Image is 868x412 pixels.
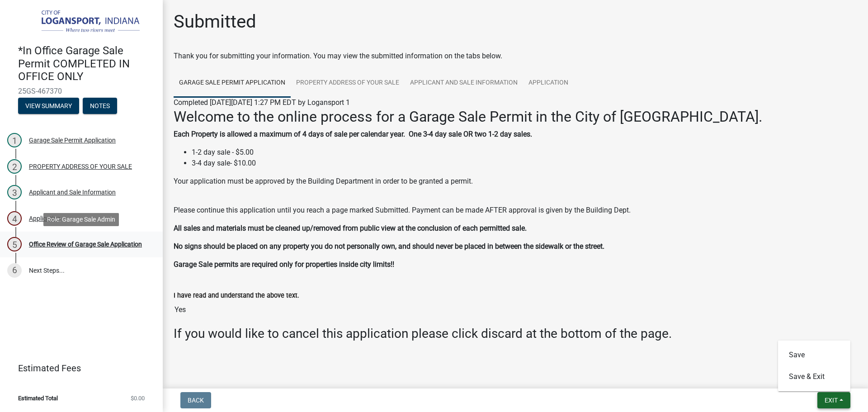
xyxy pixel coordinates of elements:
h1: Submitted [174,11,256,33]
label: I have read and understand the above text. [174,293,299,299]
strong: Garage Sale permits are required only for properties inside city limits!! [174,260,394,269]
img: City of Logansport, Indiana [18,9,148,35]
div: 3 [7,185,22,199]
a: Estimated Fees [7,359,148,377]
li: 1-2 day sale - $5.00 [192,147,857,158]
li: 3-4 day sale- $10.00 [192,158,857,169]
p: Please continue this application until you reach a page marked Submitted. Payment can be made AFT... [174,205,857,216]
wm-modal-confirm: Notes [83,103,117,110]
div: 2 [7,159,22,174]
h3: If you would like to cancel this application please click discard at the bottom of the page. [174,326,857,341]
div: 4 [7,211,22,226]
span: Exit [825,397,838,404]
a: PROPERTY ADDRESS OF YOUR SALE [291,69,405,98]
a: Garage Sale Permit Application [174,69,291,98]
div: Role: Garage Sale Admin [43,213,119,226]
div: 6 [7,263,22,278]
span: Completed [DATE][DATE] 1:27 PM EDT by Logansport 1 [174,98,350,107]
button: Back [180,392,211,408]
a: Application [523,69,574,98]
strong: All sales and materials must be cleaned up/removed from public view at the conclusion of each per... [174,224,527,232]
div: 1 [7,133,22,147]
div: 5 [7,237,22,251]
span: $0.00 [131,395,145,401]
h4: *In Office Garage Sale Permit COMPLETED IN OFFICE ONLY [18,44,156,83]
button: View Summary [18,98,79,114]
p: Your application must be approved by the Building Department in order to be granted a permit. [174,176,857,198]
a: Applicant and Sale Information [405,69,523,98]
div: Office Review of Garage Sale Application [29,241,142,247]
div: PROPERTY ADDRESS OF YOUR SALE [29,163,132,170]
div: Application [29,215,61,222]
strong: Each Property is allowed a maximum of 4 days of sale per calendar year. One 3-4 day sale OR two 1... [174,130,532,138]
div: Exit [778,341,850,391]
span: Estimated Total [18,395,58,401]
div: Thank you for submitting your information. You may view the submitted information on the tabs below. [174,51,857,62]
span: Back [188,397,204,404]
strong: No signs should be placed on any property you do not personally own, and should never be placed i... [174,242,604,251]
h2: Welcome to the online process for a Garage Sale Permit in the City of [GEOGRAPHIC_DATA]. [174,108,857,125]
span: 25GS-467370 [18,87,145,95]
div: Garage Sale Permit Application [29,137,116,143]
button: Exit [817,392,850,408]
button: Notes [83,98,117,114]
button: Save & Exit [778,366,850,388]
button: Save [778,344,850,366]
wm-modal-confirm: Summary [18,103,79,110]
div: Applicant and Sale Information [29,189,116,195]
